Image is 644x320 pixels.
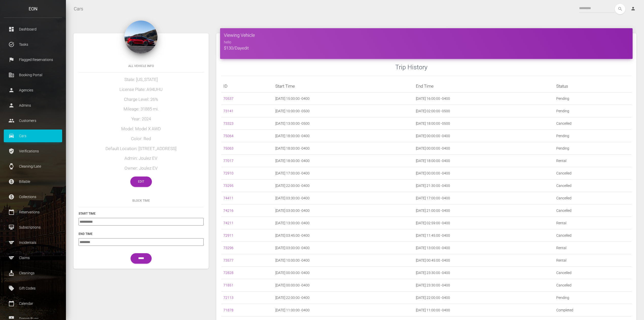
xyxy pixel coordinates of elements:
a: 75063 [223,146,234,150]
td: [DATE] 18:00:00 -0400 [414,155,554,167]
h5: Admin: Joulez EV [79,155,204,162]
h3: Trip History [395,63,631,72]
h5: Owner: Joulez EV [79,165,204,171]
td: [DATE] 22:00:00 -0400 [273,292,414,304]
p: Flagged Reservations [8,56,58,63]
a: verified_user Verifications [4,145,62,157]
td: [DATE] 18:00:00 -0400 [273,130,414,142]
td: Cancelled [554,229,631,242]
a: 72113 [223,296,234,300]
td: [DATE] 00:00:00 -0400 [414,142,554,155]
td: Cancelled [554,267,631,279]
a: dashboard Dashboard [4,23,62,36]
p: Calendar [8,300,58,307]
td: [DATE] 18:00:00 -0500 [414,117,554,130]
a: 77017 [223,159,234,163]
p: Claims [8,254,58,262]
a: 74411 [223,196,234,200]
h5: License Plate: A94UHU [79,87,204,93]
a: watch Cleaning/Late [4,160,62,173]
td: [DATE] 11:45:00 -0400 [414,229,554,242]
a: 73323 [223,121,234,125]
td: Cancelled [554,117,631,130]
td: Completed [554,304,631,316]
p: Booking Portal [8,71,58,79]
a: paid Collections [4,190,62,203]
p: Cleaning/Late [8,163,58,170]
a: calendar_today Calendar [4,297,62,310]
a: 70537 [223,97,234,101]
p: Collections [8,193,58,201]
a: person Admins [4,99,62,112]
a: 71851 [223,283,234,287]
p: Billable [8,178,58,185]
button: search [615,4,625,14]
a: person [627,4,640,14]
a: drive_eta Cars [4,130,62,142]
h5: Model: Model X AWD [79,126,204,132]
a: sports Claims [4,251,62,264]
td: [DATE] 23:30:00 -0400 [414,279,554,292]
h4: Viewing Vehicle [224,32,629,38]
th: ID [221,80,273,92]
h6: Block Time [79,198,204,203]
a: 73296 [223,246,234,250]
td: [DATE] 03:30:00 -0400 [273,192,414,204]
a: 71878 [223,308,234,312]
td: [DATE] 02:59:00 -0400 [414,217,554,229]
td: [DATE] 00:00:00 -0400 [414,130,554,142]
td: [DATE] 13:00:00 -0400 [273,217,414,229]
h6: Start Time [79,211,204,216]
a: person Agencies [4,84,62,97]
i: person [631,6,636,11]
p: Tasks [8,41,58,48]
a: 74216 [223,209,234,213]
p: Reservations [8,208,58,216]
td: [DATE] 13:00:00 -0400 [414,242,554,254]
td: Cancelled [554,279,631,292]
p: Cleanings [8,269,58,277]
p: Verifications [8,147,58,155]
td: [DATE] 16:00:00 -0400 [414,92,554,105]
a: edit [242,45,249,51]
td: [DATE] 21:30:00 -0400 [414,180,554,192]
td: Pending [554,92,631,105]
a: 73577 [223,258,234,262]
h5: Charge Level: 26% [79,97,204,103]
img: 1.webp [124,21,157,54]
td: [DATE] 17:00:00 -0400 [273,167,414,180]
a: Cars [74,3,83,15]
td: [DATE] 18:00:00 -0400 [273,155,414,167]
a: corporate_fare Booking Portal [4,69,62,81]
td: [DATE] 03:45:00 -0400 [273,229,414,242]
a: cleaning_services Cleanings [4,267,62,279]
h5: $130/Day [224,45,629,51]
td: [DATE] 17:00:00 -0400 [414,192,554,204]
td: [DATE] 18:00:00 -0400 [273,142,414,155]
td: Rental [554,242,631,254]
a: task_alt Tasks [4,38,62,51]
td: Rental [554,217,631,229]
p: Dashboard [8,25,58,33]
p: Gift Codes [8,284,58,292]
td: [DATE] 22:00:00 -0400 [273,180,414,192]
a: 72911 [223,233,234,237]
h5: Color: Red [79,136,204,142]
a: local_offer Gift Codes [4,282,62,295]
td: [DATE] 10:00:00 -0400 [273,254,414,267]
td: Cancelled [554,192,631,204]
td: Rental [554,155,631,167]
a: 74211 [223,221,234,225]
a: 75064 [223,134,234,138]
th: Start Time [273,80,414,92]
h5: State: [US_STATE] [79,77,204,83]
a: paid Billable [4,175,62,188]
td: [DATE] 10:00:00 -0500 [273,105,414,117]
a: Edit [130,177,152,187]
h5: Mileage: 31885 mi. [79,106,204,112]
td: [DATE] 21:00:00 -0400 [414,204,554,217]
td: [DATE] 22:00:00 -0400 [414,292,554,304]
a: 73141 [223,109,234,113]
td: [DATE] 13:00:00 -0500 [273,117,414,130]
th: Status [554,80,631,92]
